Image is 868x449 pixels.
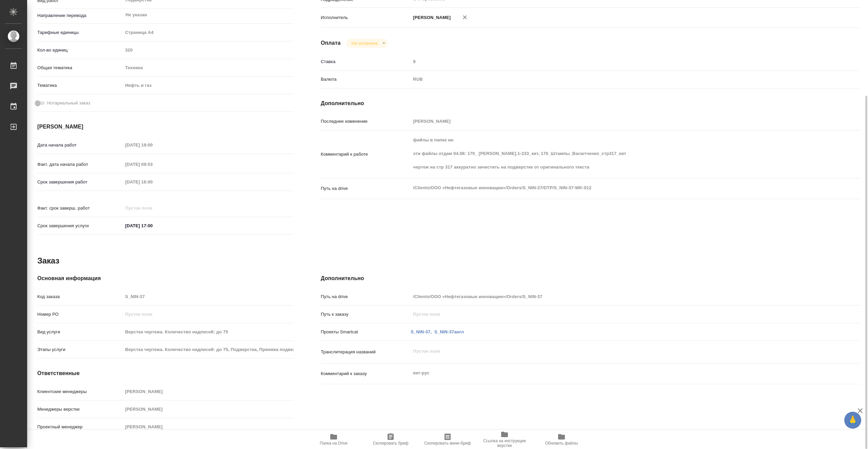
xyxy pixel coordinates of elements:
[123,422,294,432] input: Пустое поле
[305,430,362,449] button: Папка на Drive
[533,430,590,449] button: Обновить файлы
[37,388,123,395] p: Клиентские менеджеры
[37,64,123,71] p: Общая тематика
[411,182,815,194] textarea: /Clients/ООО «Нефтегазовые инновации»/Orders/S_NIN-37/DTP/S_NIN-37-WK-012
[321,274,861,282] h4: Дополнительно
[123,203,182,213] input: Пустое поле
[411,367,815,379] textarea: кит-рус
[37,12,123,19] p: Направление перевода
[411,14,451,21] p: [PERSON_NAME]
[123,80,294,91] div: Нефть и газ
[37,123,294,131] h4: [PERSON_NAME]
[419,430,476,449] button: Скопировать мини-бриф
[123,45,294,55] input: Пустое поле
[411,57,815,66] input: Пустое поле
[123,292,294,301] input: Пустое поле
[476,430,533,449] button: Ссылка на инструкции верстки
[321,14,411,21] p: Исполнитель
[123,27,294,38] div: Страница А4
[37,179,123,186] p: Срок завершения работ
[320,441,348,446] span: Папка на Drive
[321,293,411,300] p: Путь на drive
[37,255,59,266] h2: Заказ
[411,134,815,173] textarea: файлы в папке ин эти файлы отдам 04.08: 170_ [PERSON_NAME].1-233_кит, 170_Штампы_Васютченко_стр31...
[411,292,815,301] input: Пустое поле
[123,404,294,414] input: Пустое поле
[123,387,294,396] input: Пустое поле
[37,222,123,229] p: Срок завершения услуги
[545,441,578,446] span: Обновить файлы
[37,346,123,353] p: Этапы услуги
[321,185,411,192] p: Путь на drive
[37,274,294,282] h4: Основная информация
[346,39,388,48] div: Не оплачена
[123,159,182,169] input: Пустое поле
[844,412,861,429] button: 🙏
[37,142,123,149] p: Дата начала работ
[321,99,861,108] h4: Дополнительно
[321,39,341,47] h4: Оплата
[321,76,411,83] p: Валюта
[350,40,380,46] button: Не оплачена
[321,349,411,355] p: Транслитерация названий
[321,311,411,318] p: Путь к заказу
[37,205,123,212] p: Факт. срок заверш. работ
[321,58,411,65] p: Ставка
[321,118,411,125] p: Последнее изменение
[37,29,123,36] p: Тарифные единицы
[321,151,411,158] p: Комментарий к работе
[362,430,419,449] button: Скопировать бриф
[123,140,182,150] input: Пустое поле
[123,345,294,354] input: Пустое поле
[123,221,182,231] input: ✎ Введи что-нибудь
[411,329,432,334] a: S_NIN-37,
[411,116,815,126] input: Пустое поле
[123,177,182,187] input: Пустое поле
[123,309,294,319] input: Пустое поле
[37,293,123,300] p: Код заказа
[457,10,472,25] button: Удалить исполнителя
[47,100,90,106] span: Нотариальный заказ
[847,413,859,427] span: 🙏
[434,329,464,334] a: S_NIN-37англ
[37,161,123,168] p: Факт. дата начала работ
[37,329,123,335] p: Вид услуги
[411,309,815,319] input: Пустое поле
[37,47,123,54] p: Кол-во единиц
[37,369,294,377] h4: Ответственные
[321,329,411,335] p: Проекты Smartcat
[480,438,529,448] span: Ссылка на инструкции верстки
[411,74,815,85] div: RUB
[321,370,411,377] p: Комментарий к заказу
[37,82,123,89] p: Тематика
[373,441,408,446] span: Скопировать бриф
[123,327,294,337] input: Пустое поле
[37,406,123,413] p: Менеджеры верстки
[123,62,294,74] div: Техника
[37,424,123,430] p: Проектный менеджер
[37,311,123,318] p: Номер РО
[424,441,471,446] span: Скопировать мини-бриф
